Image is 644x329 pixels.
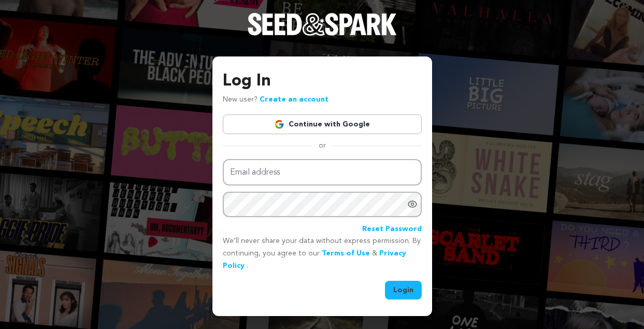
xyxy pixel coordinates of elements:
[312,140,332,151] span: or
[260,96,328,103] a: Create an account
[274,119,284,130] img: Google logo
[223,159,422,185] input: Email address
[223,235,422,272] p: We’ll never share your data without express permission. By continuing, you agree to our & .
[248,13,397,36] img: Seed&Spark Logo
[362,223,422,236] a: Reset Password
[407,199,418,209] a: Show password as plain text. Warning: this will display your password on the screen.
[223,115,422,134] a: Continue with Google
[223,94,328,106] p: New user?
[385,281,422,299] button: Login
[248,13,397,56] a: Seed&Spark Homepage
[322,250,370,257] a: Terms of Use
[223,69,422,94] h3: Log In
